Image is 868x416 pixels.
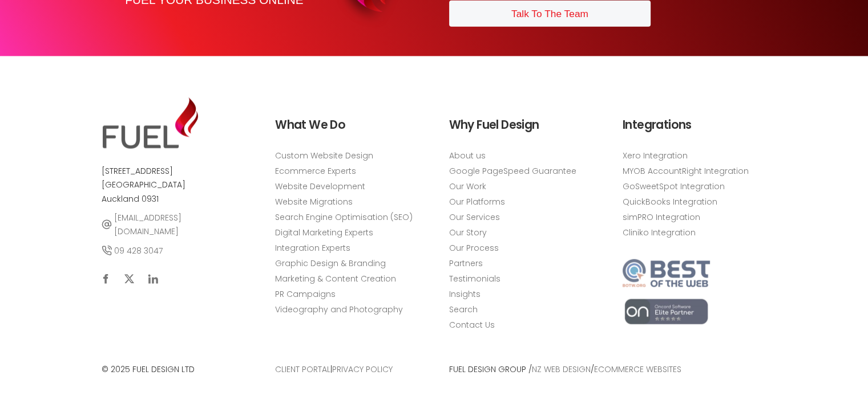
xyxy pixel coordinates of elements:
p: | [275,362,419,377]
a: GoSweetSpot Integration [623,181,725,193]
p: © 2025 Fuel Design Ltd [102,362,245,377]
a: Contact Us [449,319,495,331]
a: About us [449,150,486,162]
a: Google PageSpeed Guarantee [449,165,576,177]
a: MYOB AccountRight Integration [623,165,749,177]
a: Search [449,304,478,316]
a: Xero Integration [623,150,688,162]
a: Graphic Design & Branding [275,258,386,270]
a: QuickBooks Integration [623,196,717,208]
a: eCommerce Websites [594,364,681,375]
a: Marketing & Content Creation [275,273,396,285]
a: Website Migrations [275,196,353,208]
a: Digital Marketing Experts [275,227,373,239]
a: Partners [449,258,483,270]
a: Our Process [449,242,499,254]
a: Ecommerce Experts [275,165,356,177]
a: simPRO Integration [623,211,700,223]
p: [STREET_ADDRESS] [GEOGRAPHIC_DATA] Auckland 0931 [102,164,245,206]
a: Testimonials [449,273,500,285]
a: X (Twitter) [118,267,141,290]
img: Web Design Auckland [103,97,198,149]
a: Integration Experts [275,242,350,254]
a: Insights [449,288,481,300]
a: Web Design Auckland [102,138,198,152]
a: Our Work [449,181,486,193]
a: Our Story [449,227,487,239]
a: Our Platforms [449,196,505,208]
a: Search Engine Optimisation (SEO) [275,211,413,223]
img: Best of the web [623,259,710,287]
a: Facebook [94,267,117,290]
a: Cliniko Integration [623,227,696,239]
a: Our Services [449,211,500,223]
a: Custom Website Design [275,150,373,162]
a: 09 428 3047 [102,244,163,258]
img: Oncord Elite Partners [623,297,710,326]
a: Videography and Photography [275,304,403,316]
a: PR Campaigns [275,288,336,300]
a: NZ Web Design [532,364,591,375]
a: Client Portal [275,364,330,375]
a: LinkedIn [142,267,165,290]
a: Website Development [275,181,365,193]
p: Fuel Design group / / [449,362,767,377]
h3: Why Fuel Design [449,115,593,136]
a: PRIVACY POLICY [332,364,393,375]
h3: What We Do [275,115,419,136]
a: [EMAIL_ADDRESS][DOMAIN_NAME] [102,211,245,239]
h3: Integrations [623,115,766,136]
a: Talk To The Team [449,1,651,27]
